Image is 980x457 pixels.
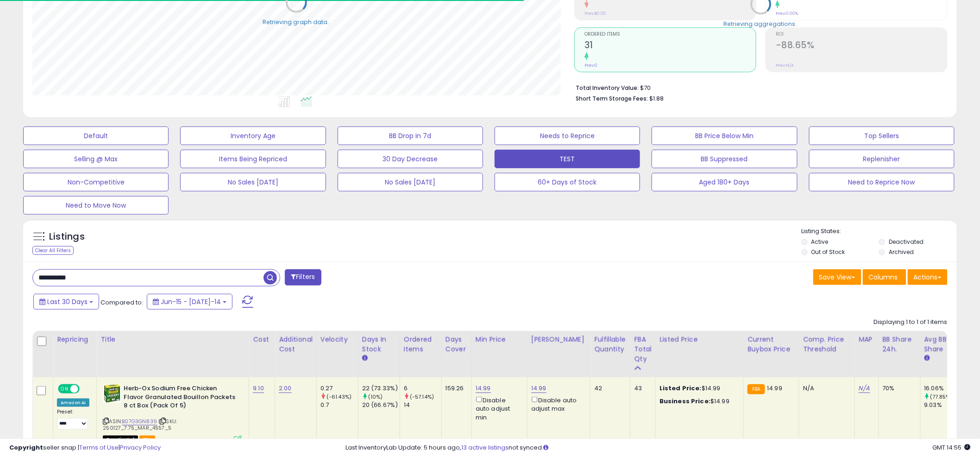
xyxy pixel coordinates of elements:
[811,238,829,246] label: Active
[874,318,948,327] div: Displaying 1 to 1 of 1 items
[803,335,851,354] div: Comp. Price Threshold
[33,294,99,310] button: Last 30 Days
[362,384,400,393] div: 22 (73.33%)
[930,393,953,400] small: (77.85%)
[253,384,264,393] a: 9.10
[859,384,870,393] a: N/A
[103,384,121,403] img: 51r4m8c+YtL._SL40_.jpg
[362,335,396,354] div: Days In Stock
[883,384,913,393] div: 70%
[924,401,962,409] div: 9.03%
[320,384,358,393] div: 0.27
[47,297,88,306] span: Last 30 Days
[23,173,169,191] button: Non-Competitive
[78,385,93,393] span: OFF
[813,269,861,285] button: Save View
[410,393,434,400] small: (-57.14%)
[652,173,797,191] button: Aged 180+ Days
[338,150,483,168] button: 30 Day Decrease
[79,443,119,452] a: Terms of Use
[859,335,874,344] div: MAP
[748,384,765,394] small: FBA
[57,335,93,344] div: Repricing
[634,335,652,364] div: FBA Total Qty
[320,401,358,409] div: 0.7
[594,384,623,393] div: 42
[924,384,962,393] div: 16.06%
[338,127,483,145] button: BB Drop in 7d
[346,444,971,452] div: Last InventoryLab Update: 5 hours ago, not synced.
[446,384,465,393] div: 159.26
[933,443,971,452] span: 2025-08-14 14:55 GMT
[476,384,491,393] a: 14.99
[724,20,798,28] div: Retrieving aggregations..
[924,335,958,354] div: Avg BB Share
[809,150,955,168] button: Replenisher
[652,150,797,168] button: BB Suppressed
[889,238,923,246] label: Deactivated
[180,173,326,191] button: No Sales [DATE]
[495,150,640,168] button: TEST
[531,384,547,393] a: 14.99
[362,401,400,409] div: 20 (66.67%)
[404,384,441,393] div: 6
[279,384,292,393] a: 2.00
[57,409,89,430] div: Preset:
[279,335,313,354] div: Additional Cost
[253,335,271,344] div: Cost
[883,335,917,354] div: BB Share 24h.
[767,384,783,393] span: 14.99
[531,395,583,413] div: Disable auto adjust max
[811,248,845,256] label: Out of Stock
[103,384,242,443] div: ASIN:
[9,444,161,452] div: seller snap | |
[462,443,509,452] a: 13 active listings
[809,173,955,191] button: Need to Reprice Now
[863,269,906,285] button: Columns
[263,18,330,26] div: Retrieving graph data..
[802,227,957,236] p: Listing States:
[147,294,232,310] button: Jun-15 - [DATE]-14
[476,335,523,344] div: Min Price
[495,173,640,191] button: 60+ Days of Stock
[180,150,326,168] button: Items Being Repriced
[285,269,321,286] button: Filters
[327,393,352,400] small: (-61.43%)
[924,354,930,362] small: Avg BB Share.
[660,335,740,344] div: Listed Price
[103,418,177,432] span: | SKU: 250127_7.75_MAR_4557_5
[9,443,43,452] strong: Copyright
[531,335,586,344] div: [PERSON_NAME]
[869,273,898,282] span: Columns
[120,443,161,452] a: Privacy Policy
[404,335,438,354] div: Ordered Items
[660,384,702,393] b: Listed Price:
[660,384,736,393] div: $14.99
[161,297,221,306] span: Jun-15 - [DATE]-14
[368,393,383,400] small: (10%)
[594,335,626,354] div: Fulfillable Quantity
[404,401,441,409] div: 14
[476,395,520,422] div: Disable auto adjust min
[338,173,483,191] button: No Sales [DATE]
[101,335,245,344] div: Title
[49,230,85,243] h5: Listings
[446,335,468,354] div: Days Cover
[23,196,169,215] button: Need to Move Now
[320,335,354,344] div: Velocity
[748,335,795,354] div: Current Buybox Price
[124,384,236,413] b: Herb-Ox Sodium Free Chicken Flavor Granulated Bouillon Packets 8 ct Box (Pack Of 5)
[103,436,138,444] span: All listings that are unavailable for purchase on Amazon for any reason other than out-of-stock
[122,418,157,425] a: B07G3GN839
[23,150,169,168] button: Selling @ Max
[652,127,797,145] button: BB Price Below Min
[57,399,89,407] div: Amazon AI
[23,127,169,145] button: Default
[803,384,848,393] div: N/A
[139,436,155,444] span: FBA
[889,248,914,256] label: Archived
[32,246,74,255] div: Clear All Filters
[362,354,368,362] small: Days In Stock.
[59,385,70,393] span: ON
[908,269,948,285] button: Actions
